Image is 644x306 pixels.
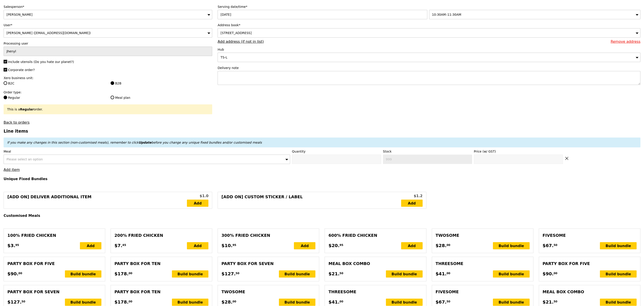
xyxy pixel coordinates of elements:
input: Corporate order? [4,68,7,71]
span: $90. [543,270,554,277]
label: Meal plan [111,95,212,100]
h4: Unique Fixed Bundles [4,177,640,181]
span: 50 [447,300,450,303]
span: $3. [7,242,15,249]
div: 600% Fried Chicken [328,232,422,239]
span: 50 [21,300,25,303]
span: 00 [233,300,236,303]
div: Build bundle [600,299,637,306]
div: Build bundle [600,270,637,278]
span: 50 [340,272,343,275]
h3: Line items [4,129,640,134]
div: 300% Fried Chicken [221,232,315,239]
div: Party Box for Five [543,261,637,267]
a: Add [187,200,208,207]
h4: Customised Meals [4,213,640,218]
input: B2C [4,81,7,85]
span: $41. [328,299,339,305]
div: 200% Fried Chicken [114,232,208,239]
div: Build bundle [493,242,530,249]
span: 95 [15,243,19,247]
span: $178. [114,299,128,305]
label: User* [4,23,212,27]
label: Hub [218,47,640,52]
span: 45 [122,243,126,247]
div: Build bundle [493,299,530,306]
div: Build bundle [279,270,316,278]
span: $178. [114,270,128,277]
label: Stock [383,149,472,154]
label: Delivery note [218,66,640,70]
div: Build bundle [600,242,637,249]
span: $28. [436,242,447,249]
div: Add [294,242,315,249]
span: $127. [7,299,21,305]
div: Party Box for Ten [114,261,208,267]
label: Price (w/ GST) [474,149,563,154]
label: Salesperson* [4,4,212,9]
div: Add [187,242,208,249]
span: Include utensils (Do you hate our planet?) [8,60,74,64]
span: TS-L [220,56,227,59]
input: Regular [4,96,7,99]
label: Serving date/time* [218,4,640,9]
span: 10:30AM–11:30AM [432,13,461,16]
span: $10. [221,242,232,249]
div: $1.0 [187,193,208,199]
div: Build bundle [172,299,209,306]
div: Threesome [328,289,422,295]
label: Regular [4,95,105,100]
span: $21. [328,270,339,277]
label: Meal [4,149,290,154]
span: $90. [7,270,18,277]
div: Twosome [436,232,530,239]
div: Build bundle [493,270,530,278]
span: 00 [128,300,132,303]
label: B2C [4,81,105,86]
div: Twosome [221,289,315,295]
span: Corporate order? [8,68,35,72]
span: Please select an option [6,157,43,161]
span: $127. [221,270,235,277]
b: Update [139,141,151,144]
span: 00 [18,272,22,275]
span: $21. [543,299,554,305]
div: 100% Fried Chicken [7,232,101,239]
div: Build bundle [65,299,102,306]
div: Build bundle [172,270,209,278]
span: 95 [340,243,343,247]
span: [PERSON_NAME] ([EMAIL_ADDRESS][DOMAIN_NAME]) [6,31,91,35]
label: Address book* [218,23,640,27]
div: Fivesome [436,289,530,295]
label: Quantity [292,149,381,154]
div: Add [80,242,101,249]
div: This is a order. [7,107,209,112]
span: 50 [554,243,557,247]
span: 00 [447,243,450,247]
em: If you make any changes in this section (non-customised meals), remember to click before you chan... [7,141,262,144]
div: Party Box for Seven [7,289,101,295]
div: Fivesome [543,232,637,239]
span: $67. [436,299,447,305]
div: Build bundle [65,270,102,278]
a: Remove address [611,39,640,44]
span: [PERSON_NAME] [6,13,32,16]
span: 00 [447,272,450,275]
b: Regular [20,108,34,111]
span: $7. [114,242,122,249]
div: Party Box for Ten [114,289,208,295]
div: Add [401,242,423,249]
div: Threesome [436,261,530,267]
label: B2B [111,81,212,86]
span: 50 [554,300,557,303]
a: Add [401,200,423,207]
label: Order type: [4,90,212,95]
input: Meal plan [111,96,114,99]
input: Serving date [218,10,427,19]
a: Back to orders [4,120,30,125]
span: 50 [236,272,240,275]
a: Add address (if not in list) [218,39,264,44]
span: [STREET_ADDRESS] [220,31,252,35]
div: Build bundle [386,299,423,306]
label: Xero business unit: [4,76,212,80]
